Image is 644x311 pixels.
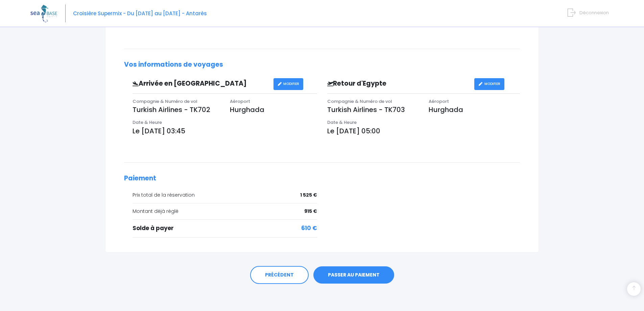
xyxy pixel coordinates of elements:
[230,105,317,115] p: Hurghada
[313,266,394,284] a: PASSER AU PAIEMENT
[124,61,520,69] h2: Vos informations de voyages
[327,126,520,136] p: Le [DATE] 05:00
[327,119,357,126] span: Date & Heure
[474,78,504,90] a: MODIFIER
[127,80,273,88] h3: Arrivée en [GEOGRAPHIC_DATA]
[133,119,162,126] span: Date & Heure
[250,266,309,284] a: PRÉCÉDENT
[133,224,317,233] div: Solde à payer
[304,208,317,215] span: 915 €
[429,98,449,105] span: Aéroport
[327,105,419,115] p: Turkish Airlines - TK703
[133,192,317,199] div: Prix total de la réservation
[133,98,197,105] span: Compagnie & Numéro de vol
[300,192,317,199] span: 1 525 €
[133,126,317,136] p: Le [DATE] 03:45
[579,9,609,16] span: Déconnexion
[73,10,207,17] span: Croisière Supermix - Du [DATE] au [DATE] - Antarès
[429,105,520,115] p: Hurghada
[301,224,317,233] span: 610 €
[327,98,392,105] span: Compagnie & Numéro de vol
[133,105,220,115] p: Turkish Airlines - TK702
[273,78,304,90] a: MODIFIER
[133,208,317,215] div: Montant déjà réglé
[124,175,520,182] h2: Paiement
[322,80,474,88] h3: Retour d'Egypte
[230,98,250,105] span: Aéroport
